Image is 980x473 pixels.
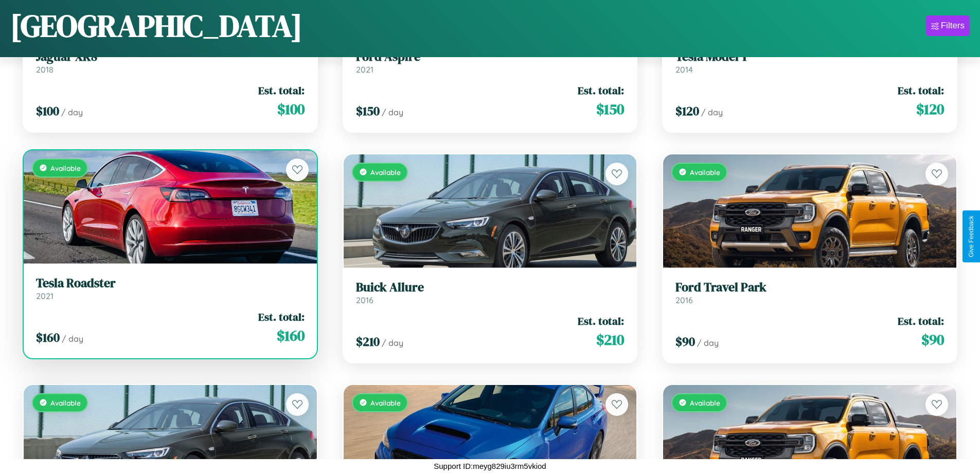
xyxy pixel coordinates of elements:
h3: Ford Aspire [356,49,625,64]
h3: Jaguar XK8 [36,49,305,64]
h3: Ford Travel Park [675,280,944,295]
span: $ 100 [36,102,59,119]
span: / day [382,107,403,117]
span: 2016 [356,295,373,305]
span: 2018 [36,64,54,75]
div: Filters [941,21,965,31]
a: Tesla Roadster2021 [36,276,305,301]
span: 2021 [356,64,373,75]
span: $ 210 [596,329,624,350]
a: Tesla Model Y2014 [675,49,944,75]
span: Est. total: [258,83,305,98]
span: $ 120 [675,102,699,119]
a: Ford Travel Park2016 [675,280,944,305]
span: Est. total: [898,313,944,328]
span: Available [690,168,720,177]
span: $ 150 [356,102,380,119]
span: 2016 [675,295,693,305]
h3: Tesla Model Y [675,49,944,64]
span: Est. total: [898,83,944,98]
p: Support ID: meyg829iu3rm5vkiod [434,459,546,473]
span: $ 90 [675,333,695,350]
h3: Buick Allure [356,280,625,295]
span: Available [370,168,401,177]
a: Jaguar XK82018 [36,49,305,75]
h3: Tesla Roadster [36,276,305,291]
span: $ 100 [277,99,305,119]
span: Available [690,398,720,407]
span: $ 210 [356,333,380,350]
span: Available [50,164,81,172]
span: Available [370,398,401,407]
span: $ 120 [916,99,944,119]
span: 2014 [675,64,693,75]
span: $ 160 [36,329,60,346]
a: Ford Aspire2021 [356,49,625,75]
button: Filters [926,15,970,36]
span: Est. total: [578,313,624,328]
div: Give Feedback [968,216,975,257]
h1: [GEOGRAPHIC_DATA] [10,5,302,47]
span: Available [50,398,81,407]
span: Est. total: [578,83,624,98]
span: $ 90 [921,329,944,350]
span: / day [382,338,403,348]
span: / day [701,107,723,117]
span: $ 150 [596,99,624,119]
span: 2021 [36,291,54,301]
span: $ 160 [277,325,305,346]
a: Buick Allure2016 [356,280,625,305]
span: / day [62,334,83,344]
span: / day [61,107,83,117]
span: Est. total: [258,309,305,324]
span: / day [697,338,719,348]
